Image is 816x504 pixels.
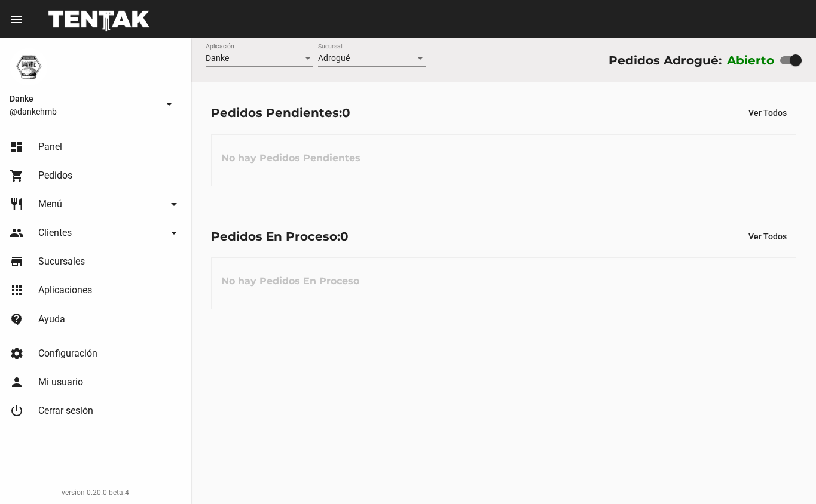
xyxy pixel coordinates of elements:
[727,51,775,70] label: Abierto
[10,312,24,327] mat-icon: contact_support
[10,48,48,86] img: 1d4517d0-56da-456b-81f5-6111ccf01445.png
[739,226,796,247] button: Ver Todos
[318,53,350,63] span: Adrogué
[10,487,181,499] div: version 0.20.0-beta.4
[10,13,24,27] mat-icon: menu
[38,405,93,417] span: Cerrar sesión
[766,456,804,492] iframe: chat widget
[38,348,97,359] span: Configuración
[38,284,92,296] span: Aplicaciones
[162,97,176,111] mat-icon: arrow_drop_down
[340,229,349,244] span: 0
[38,170,72,182] span: Pedidos
[10,404,24,418] mat-icon: power_settings_new
[38,376,83,388] span: Mi usuario
[212,263,369,299] h3: No hay Pedidos En Proceso
[10,346,24,361] mat-icon: settings
[211,227,349,246] div: Pedidos En Proceso:
[10,283,24,297] mat-icon: apps
[211,103,350,122] div: Pedidos Pendientes:
[748,232,787,241] span: Ver Todos
[10,375,24,389] mat-icon: person
[748,108,787,118] span: Ver Todos
[10,254,24,269] mat-icon: store
[167,197,181,211] mat-icon: arrow_drop_down
[10,91,157,106] span: Danke
[167,226,181,240] mat-icon: arrow_drop_down
[10,197,24,211] mat-icon: restaurant
[206,53,229,63] span: Danke
[38,141,62,153] span: Panel
[38,256,85,268] span: Sucursales
[212,140,370,176] h3: No hay Pedidos Pendientes
[10,226,24,240] mat-icon: people
[739,102,796,124] button: Ver Todos
[38,314,65,325] span: Ayuda
[10,168,24,183] mat-icon: shopping_cart
[342,106,350,120] span: 0
[38,198,62,210] span: Menú
[10,140,24,154] mat-icon: dashboard
[38,227,72,239] span: Clientes
[10,106,157,118] span: @dankehmb
[609,51,722,70] div: Pedidos Adrogué:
